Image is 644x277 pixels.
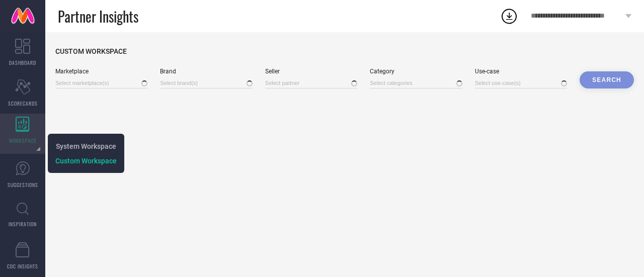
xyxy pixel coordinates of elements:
[55,47,634,55] div: CUSTOM WORKSPACE
[55,156,117,165] a: Custom Workspace
[9,220,37,228] span: INSPIRATION
[56,141,116,151] a: System Workspace
[265,68,357,75] span: Seller
[9,59,36,66] span: DASHBOARD
[160,78,252,88] input: Select brand(s)
[58,6,138,27] span: Partner Insights
[7,262,38,270] span: CDC INSIGHTS
[370,68,462,75] span: Category
[55,157,117,165] span: Custom Workspace
[475,78,567,88] input: Select use-case(s)
[500,7,518,25] div: Open download list
[9,137,37,144] span: WORKSPACE
[370,78,462,88] input: Select categories
[8,100,38,107] span: SCORECARDS
[265,78,357,88] input: Select partner
[475,68,567,75] span: Use-case
[55,68,147,75] span: Marketplace
[55,78,147,88] input: Select marketplace(s)
[8,181,38,189] span: SUGGESTIONS
[160,68,252,75] span: Brand
[56,142,116,150] span: System Workspace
